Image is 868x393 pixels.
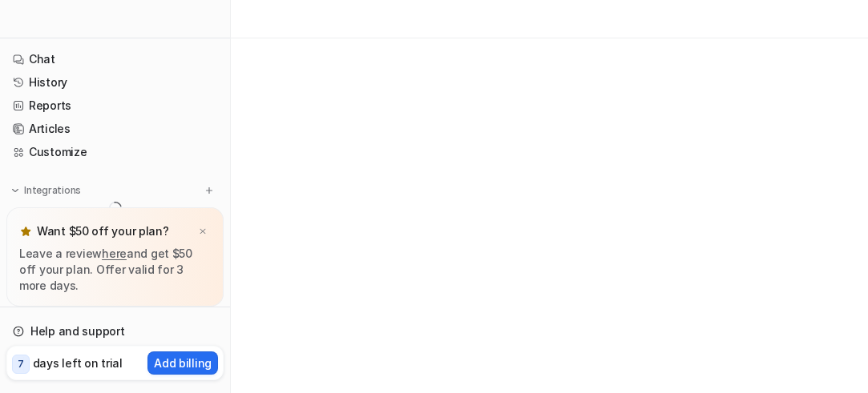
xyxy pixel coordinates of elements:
[147,351,218,375] button: Add billing
[19,246,211,294] p: Leave a review and get $50 off your plan. Offer valid for 3 more days.
[6,118,224,140] a: Articles
[198,227,208,237] img: x
[6,94,224,117] a: Reports
[6,182,86,199] button: Integrations
[6,48,224,70] a: Chat
[19,225,32,238] img: star
[37,223,169,239] p: Want $50 off your plan?
[204,185,215,196] img: menu_add.svg
[154,355,212,371] p: Add billing
[6,320,224,343] a: Help and support
[6,141,224,163] a: Customize
[18,357,24,371] p: 7
[6,71,224,94] a: History
[24,184,81,197] p: Integrations
[102,247,127,260] a: here
[10,185,21,196] img: expand menu
[33,355,123,371] p: days left on trial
